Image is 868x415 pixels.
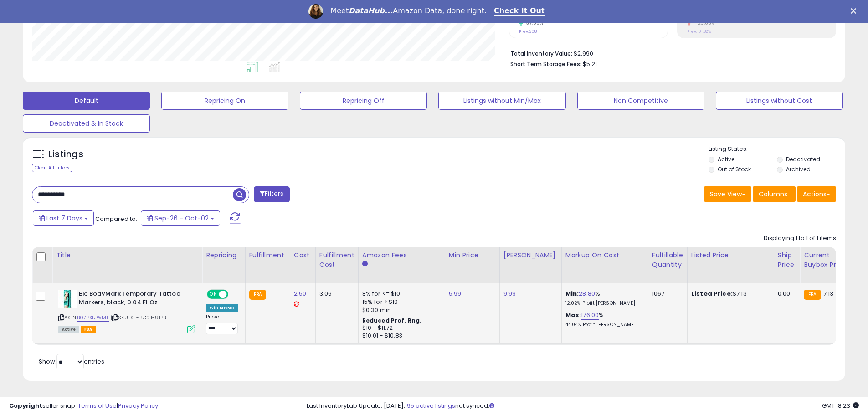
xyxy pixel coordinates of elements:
[716,92,843,110] button: Listings without Cost
[786,165,811,173] label: Archived
[111,314,166,321] span: | SKU: SE-B7GH-91PB
[294,251,312,260] div: Cost
[141,210,220,226] button: Sep-26 - Oct-02
[577,92,704,110] button: Non Competitive
[362,332,438,340] div: $10.01 - $10.83
[206,304,238,312] div: Win BuyBox
[709,145,845,154] p: Listing States:
[48,148,83,161] h5: Listings
[118,401,158,410] a: Privacy Policy
[249,290,266,300] small: FBA
[565,251,644,260] div: Markup on Cost
[330,6,487,15] div: Meet Amazon Data, done right.
[33,210,94,226] button: Last 7 Days
[349,6,393,15] i: DataHub...
[307,402,859,410] div: Last InventoryLab Update: [DATE], not synced.
[691,290,767,298] div: $7.13
[753,186,796,202] button: Columns
[23,92,150,110] button: Default
[362,306,438,314] div: $0.30 min
[804,251,851,270] div: Current Buybox Price
[851,8,860,14] div: Close
[449,251,496,260] div: Min Price
[294,289,307,298] a: 2.50
[581,311,599,320] a: 176.00
[254,186,289,202] button: Filters
[565,290,641,307] div: %
[565,311,581,319] b: Max:
[503,251,558,260] div: [PERSON_NAME]
[56,251,198,260] div: Title
[503,289,516,298] a: 9.99
[691,20,715,26] small: -23.63%
[759,190,787,199] span: Columns
[778,251,796,270] div: Ship Price
[561,247,648,283] th: The percentage added to the cost of goods (COGS) that forms the calculator for Min & Max prices.
[797,186,836,202] button: Actions
[652,251,683,270] div: Fulfillable Quantity
[208,291,219,298] span: ON
[510,60,581,68] b: Short Term Storage Fees:
[822,401,859,410] span: 2025-10-10 18:23 GMT
[579,289,595,298] a: 28.80
[9,402,158,410] div: seller snap | |
[704,186,751,202] button: Save View
[308,4,323,19] img: Profile image for Georgie
[39,357,104,366] span: Show: entries
[79,290,190,309] b: Bic BodyMark Temporary Tattoo Markers, black, 0.04 Fl Oz
[565,322,641,328] p: 44.04% Profit [PERSON_NAME]
[32,164,72,172] div: Clear All Filters
[77,314,109,322] a: B07PXLJWMF
[9,401,42,410] strong: Copyright
[691,289,733,298] b: Listed Price:
[227,291,241,298] span: OFF
[81,326,96,333] span: FBA
[510,47,829,58] li: $2,990
[565,289,579,298] b: Min:
[764,234,836,243] div: Displaying 1 to 1 of 1 items
[804,290,821,300] small: FBA
[319,251,354,270] div: Fulfillment Cost
[718,155,734,163] label: Active
[362,317,422,324] b: Reduced Prof. Rng.
[519,29,537,34] small: Prev: 308
[687,29,711,34] small: Prev: 101.82%
[449,289,462,298] a: 5.99
[362,290,438,298] div: 8% for <= $10
[565,300,641,307] p: 12.02% Profit [PERSON_NAME]
[95,215,137,223] span: Compared to:
[786,155,820,163] label: Deactivated
[438,92,565,110] button: Listings without Min/Max
[778,290,793,298] div: 0.00
[154,214,209,223] span: Sep-26 - Oct-02
[58,290,195,332] div: ASIN:
[249,251,286,260] div: Fulfillment
[583,60,597,68] span: $5.21
[58,326,79,333] span: All listings currently available for purchase on Amazon
[46,214,82,223] span: Last 7 Days
[494,6,545,16] a: Check It Out
[206,314,238,334] div: Preset:
[565,311,641,328] div: %
[823,289,834,298] span: 7.13
[691,251,770,260] div: Listed Price
[718,165,751,173] label: Out of Stock
[161,92,288,110] button: Repricing On
[78,401,117,410] a: Terms of Use
[206,251,241,260] div: Repricing
[523,20,543,26] small: 37.99%
[405,401,455,410] a: 195 active listings
[362,251,441,260] div: Amazon Fees
[58,290,77,308] img: 41jLOI09wYL._SL40_.jpg
[362,324,438,332] div: $10 - $11.72
[300,92,427,110] button: Repricing Off
[362,298,438,306] div: 15% for > $10
[362,260,368,268] small: Amazon Fees.
[652,290,680,298] div: 1067
[510,50,572,57] b: Total Inventory Value:
[23,114,150,133] button: Deactivated & In Stock
[319,290,351,298] div: 3.06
